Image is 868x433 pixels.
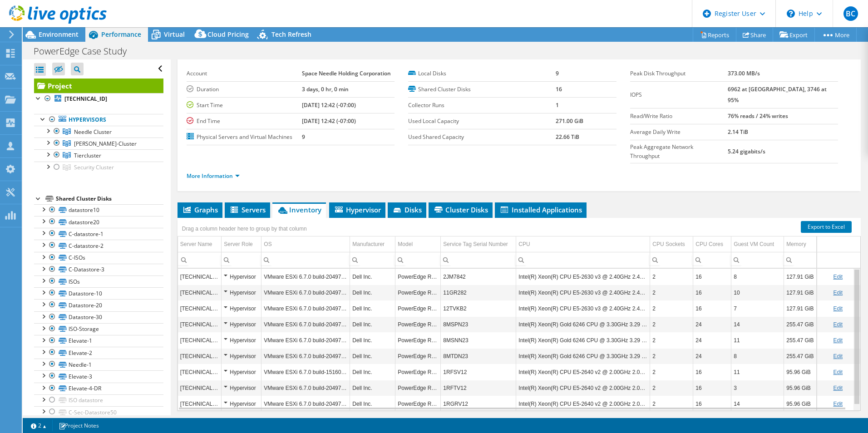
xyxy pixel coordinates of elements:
[693,316,731,332] td: Column CPU Cores, Value 24
[556,133,579,141] b: 22.66 TiB
[277,205,321,214] span: Inventory
[833,274,843,280] a: Edit
[178,285,222,300] td: Column Server Name, Value 10.32.116.10
[34,347,163,359] a: Elevate-2
[650,316,693,332] td: Column CPU Sockets, Value 2
[441,269,516,285] td: Column Service Tag Serial Number, Value 2JM7842
[350,332,395,348] td: Column Manufacturer, Value Dell Inc.
[34,311,163,323] a: Datastore-30
[222,285,261,300] td: Column Server Role, Value Hypervisor
[408,117,556,126] label: Used Local Capacity
[395,285,441,300] td: Column Model, Value PowerEdge R630
[182,205,218,214] span: Graphs
[224,399,259,409] div: Hypervisor
[833,337,843,344] a: Edit
[34,149,163,161] a: Tiercluster
[34,299,163,311] a: Datastore-20
[784,348,817,364] td: Column Memory, Value 255.47 GiB
[441,396,516,412] td: Column Service Tag Serial Number, Value 1RGRV12
[350,396,395,412] td: Column Manufacturer, Value Dell Inc.
[180,222,309,235] div: Drag a column header here to group by that column
[34,252,163,264] a: C-ISOs
[833,321,843,328] a: Edit
[302,85,349,93] b: 3 days, 0 hr, 0 min
[395,332,441,348] td: Column Model, Value PowerEdge R640
[392,205,422,214] span: Disks
[441,364,516,380] td: Column Service Tag Serial Number, Value 1RFSV12
[74,140,137,148] span: [PERSON_NAME]-Cluster
[350,269,395,285] td: Column Manufacturer, Value Dell Inc.
[516,285,650,300] td: Column CPU, Value Intel(R) Xeon(R) CPU E5-2630 v3 @ 2.40GHz 2.40 GHz
[433,205,488,214] span: Cluster Disks
[224,239,252,250] div: Server Role
[833,353,843,359] a: Edit
[34,335,163,347] a: Elevate-1
[64,95,107,103] b: [TECHNICAL_ID]
[178,396,222,412] td: Column Server Name, Value 10.32.22.92
[178,332,222,348] td: Column Server Name, Value 10.32.14.22
[224,303,259,314] div: Hypervisor
[693,236,731,252] td: CPU Cores Column
[187,101,302,110] label: Start Time
[693,300,731,316] td: Column CPU Cores, Value 16
[556,117,583,125] b: 271.00 GiB
[187,85,302,94] label: Duration
[773,28,815,42] a: Export
[34,406,163,418] a: C-Sec-Datastore50
[630,69,728,78] label: Peak Disk Throughput
[731,285,784,300] td: Column Guest VM Count, Value 10
[178,316,222,332] td: Column Server Name, Value 10.32.14.21
[302,133,305,141] b: 9
[728,85,827,104] b: 6962 at [GEOGRAPHIC_DATA], 3746 at 95%
[178,380,222,396] td: Column Server Name, Value 10.32.22.91
[693,269,731,285] td: Column CPU Cores, Value 16
[395,316,441,332] td: Column Model, Value PowerEdge R640
[784,285,817,300] td: Column Memory, Value 127.91 GiB
[224,367,259,378] div: Hypervisor
[630,128,728,137] label: Average Daily Write
[833,305,843,312] a: Edit
[302,117,356,125] b: [DATE] 12:42 (-07:00)
[728,128,748,136] b: 2.14 TiB
[398,239,413,250] div: Model
[728,69,760,77] b: 373.00 MB/s
[34,264,163,276] a: C-Datastore-3
[843,6,858,21] span: BC
[350,348,395,364] td: Column Manufacturer, Value Dell Inc.
[734,239,774,250] div: Guest VM Count
[101,30,141,39] span: Performance
[728,148,765,155] b: 5.24 gigabits/s
[180,239,212,250] div: Server Name
[178,218,861,411] div: Data grid
[352,239,385,250] div: Manufacturer
[261,316,350,332] td: Column OS, Value VMware ESXi 6.7.0 build-20497097
[630,112,728,121] label: Read/Write Ratio
[261,348,350,364] td: Column OS, Value VMware ESXi 6.7.0 build-20497097
[271,30,311,39] span: Tech Refresh
[224,351,259,362] div: Hypervisor
[350,236,395,252] td: Manufacturer Column
[731,300,784,316] td: Column Guest VM Count, Value 7
[350,285,395,300] td: Column Manufacturer, Value Dell Inc.
[34,240,163,251] a: C-datastore-2
[556,101,559,109] b: 1
[302,69,391,77] b: Space Needle Holding Corporation
[350,252,395,268] td: Column Manufacturer, Filter cell
[693,348,731,364] td: Column CPU Cores, Value 24
[261,252,350,268] td: Column OS, Filter cell
[784,332,817,348] td: Column Memory, Value 255.47 GiB
[833,401,843,407] a: Edit
[833,369,843,375] a: Edit
[34,287,163,299] a: Datastore-10
[731,316,784,332] td: Column Guest VM Count, Value 14
[34,359,163,370] a: Needle-1
[178,348,222,364] td: Column Server Name, Value 10.32.14.23
[731,380,784,396] td: Column Guest VM Count, Value 3
[229,205,266,214] span: Servers
[350,316,395,332] td: Column Manufacturer, Value Dell Inc.
[441,316,516,332] td: Column Service Tag Serial Number, Value 8MSPN23
[650,348,693,364] td: Column CPU Sockets, Value 2
[178,269,222,285] td: Column Server Name, Value 10.32.116.12
[443,239,508,250] div: Service Tag Serial Number
[801,221,852,233] a: Export to Excel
